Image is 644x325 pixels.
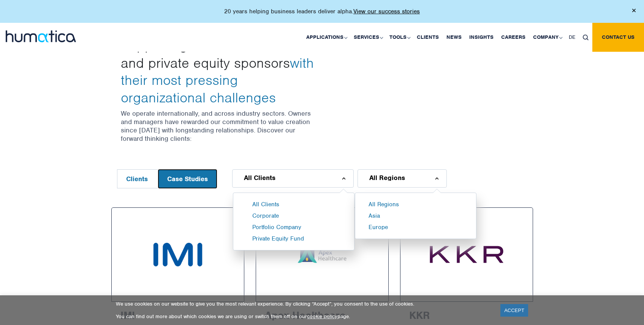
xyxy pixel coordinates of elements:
[369,212,482,223] li: Asia
[244,175,275,181] span: All Clients
[413,23,443,52] a: Clients
[307,313,337,320] a: cookie policy
[158,170,217,188] button: Case Studies
[435,177,438,180] img: d_arroww
[116,301,491,307] p: We use cookies on our website to give you the most relevant experience. By clicking “Accept”, you...
[583,35,589,40] img: search_icon
[353,8,420,15] a: View our success stories
[342,177,345,180] img: d_arroww
[117,170,157,188] button: Clients
[121,37,316,106] h3: Supporting business leaders and private equity sponsors
[290,222,355,287] img: Apex Healthcare
[529,23,565,52] a: Company
[224,8,420,15] p: 20 years helping business leaders deliver alpha.
[121,109,316,143] p: We operate internationally, and across industry sectors. Owners and managers have rewarded our co...
[252,223,354,235] li: Portfolio Company
[415,222,519,287] img: KKR
[252,235,354,246] li: Private Equity Fund
[252,201,354,212] li: All Clients
[500,304,528,317] a: ACCEPT
[350,23,386,52] a: Services
[302,23,350,52] a: Applications
[116,313,491,320] p: You can find out more about which cookies we are using or switch them off on our page.
[565,23,579,52] a: DE
[592,23,644,52] a: Contact us
[126,222,230,287] img: IMI
[369,175,405,181] span: All Regions
[252,212,354,223] li: Corporate
[465,23,497,52] a: Insights
[497,23,529,52] a: Careers
[369,201,482,212] li: All Regions
[6,30,76,42] img: logo
[386,23,413,52] a: Tools
[121,54,314,106] span: with their most pressing organizational challenges
[369,223,482,235] li: Europe
[443,23,465,52] a: News
[569,34,575,40] span: DE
